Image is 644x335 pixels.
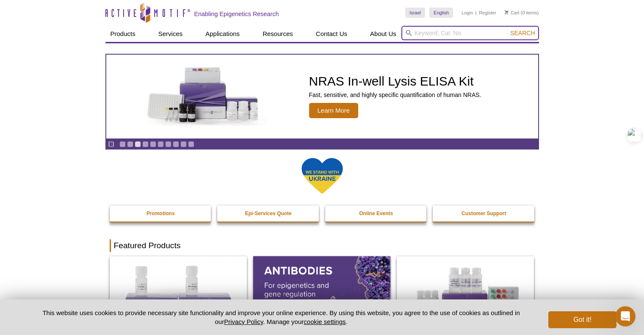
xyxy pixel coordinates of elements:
[110,205,212,221] a: Promotions
[217,205,320,221] a: Epi-Services Quote
[433,205,535,221] a: Customer Support
[429,8,453,18] a: English
[194,10,279,18] h2: Enabling Epigenetics Research
[106,55,538,138] article: NRAS In-well Lysis ELISA Kit
[165,141,171,147] a: Go to slide 7
[475,8,477,18] li: |
[173,141,179,147] a: Go to slide 8
[462,10,473,16] a: Login
[505,8,539,18] li: (0 items)
[309,91,481,99] p: Fast, sensitive, and highly specific quantification of human NRAS.
[245,210,292,216] strong: Epi-Services Quote
[301,157,343,195] img: We Stand With Ukraine
[548,311,616,328] button: Got it!
[188,141,194,147] a: Go to slide 10
[479,10,496,16] a: Register
[200,26,245,42] a: Applications
[311,26,352,42] a: Contact Us
[257,26,298,42] a: Resources
[401,26,539,40] input: Keyword, Cat. No.
[405,8,425,18] a: Israel
[108,141,114,147] a: Toggle autoplay
[365,26,401,42] a: About Us
[106,55,538,138] a: NRAS In-well Lysis ELISA Kit NRAS In-well Lysis ELISA Kit Fast, sensitive, and highly specific qu...
[127,141,133,147] a: Go to slide 2
[615,306,636,327] iframe: Intercom live chat
[309,103,359,118] span: Learn More
[359,210,393,216] strong: Online Events
[309,75,481,88] h2: NRAS In-well Lysis ELISA Kit
[510,30,535,36] span: Search
[505,10,520,16] a: Cart
[224,318,263,325] a: Privacy Policy
[304,318,345,325] button: cookie settings
[158,141,164,147] a: Go to slide 6
[28,308,535,326] p: This website uses cookies to provide necessary site functionality and improve your online experie...
[146,210,175,216] strong: Promotions
[180,141,187,147] a: Go to slide 9
[153,26,188,42] a: Services
[140,67,267,126] img: NRAS In-well Lysis ELISA Kit
[110,239,535,252] h2: Featured Products
[105,26,141,42] a: Products
[505,10,509,14] img: Your Cart
[508,29,537,37] button: Search
[142,141,149,147] a: Go to slide 4
[150,141,156,147] a: Go to slide 5
[135,141,141,147] a: Go to slide 3
[325,205,428,221] a: Online Events
[462,210,506,216] strong: Customer Support
[119,141,126,147] a: Go to slide 1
